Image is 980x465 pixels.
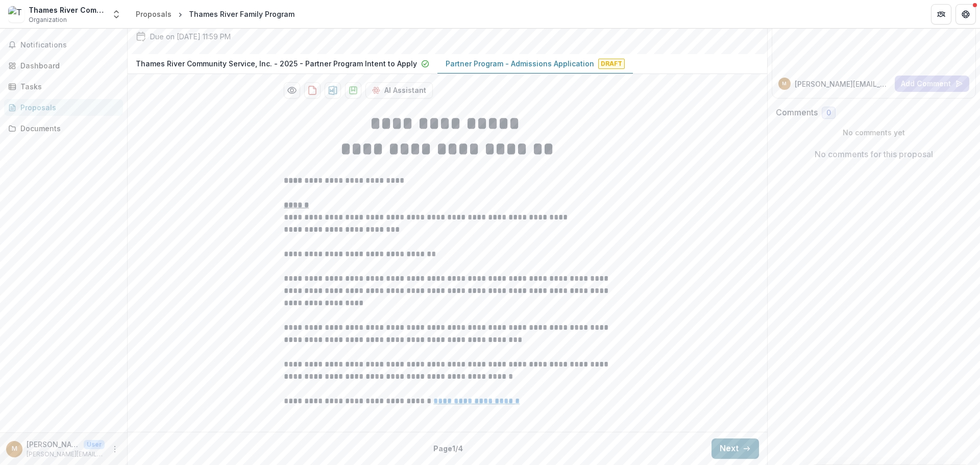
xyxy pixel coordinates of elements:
[4,99,123,116] a: Proposals
[12,446,17,452] div: michaelv@trfp.org
[284,82,300,99] button: Preview c68a87e6-acd3-4c92-82b6-872ff95549df-1.pdf
[365,82,433,99] button: AI Assistant
[20,60,115,71] div: Dashboard
[598,59,625,69] span: Draft
[895,76,969,92] button: Add Comment
[4,78,123,95] a: Tasks
[150,31,231,42] p: Due on [DATE] 11:59 PM
[109,443,121,455] button: More
[136,58,417,69] p: Thames River Community Service, Inc. - 2025 - Partner Program Intent to Apply
[325,82,341,99] button: download-proposal
[27,439,80,450] p: [PERSON_NAME][EMAIL_ADDRESS][DOMAIN_NAME]
[20,123,115,134] div: Documents
[712,438,759,459] button: Next
[304,82,321,99] button: download-proposal
[20,81,115,92] div: Tasks
[795,79,891,89] p: [PERSON_NAME][EMAIL_ADDRESS][DOMAIN_NAME]
[84,440,105,449] p: User
[4,120,123,137] a: Documents
[132,7,176,21] a: Proposals
[776,127,972,138] p: No comments yet
[132,7,299,21] nav: breadcrumb
[136,9,171,19] div: Proposals
[20,102,115,113] div: Proposals
[189,9,295,19] div: Thames River Family Program
[4,37,123,53] button: Notifications
[826,109,831,117] span: 0
[782,81,787,86] div: michaelv@trfp.org
[8,6,24,22] img: Thames River Community Service, Inc.
[776,108,818,117] h2: Comments
[446,58,594,69] p: Partner Program - Admissions Application
[955,4,976,25] button: Get Help
[20,41,119,50] span: Notifications
[345,82,361,99] button: download-proposal
[29,5,105,15] div: Thames River Community Service, Inc.
[29,15,67,25] span: Organization
[433,443,463,454] p: Page 1 / 4
[4,57,123,74] a: Dashboard
[109,4,124,25] button: Open entity switcher
[931,4,951,25] button: Partners
[815,148,933,160] p: No comments for this proposal
[27,450,105,459] p: [PERSON_NAME][EMAIL_ADDRESS][DOMAIN_NAME]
